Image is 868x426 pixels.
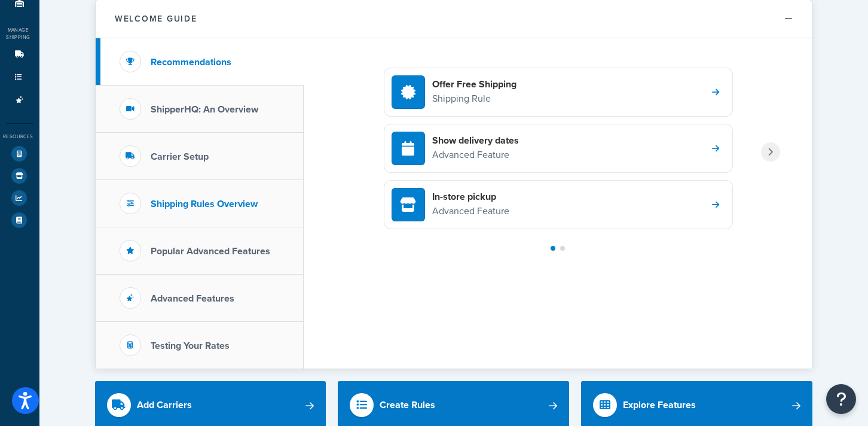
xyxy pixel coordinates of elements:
[6,66,33,89] li: Shipping Rules
[432,190,509,203] h4: In-store pickup
[826,384,856,414] button: Open Resource Center
[432,91,516,106] p: Shipping Rule
[432,147,519,163] p: Advanced Feature
[6,165,33,187] li: Marketplace
[151,246,270,257] h3: Popular Advanced Features
[137,397,192,413] div: Add Carriers
[6,187,33,209] li: Analytics
[151,199,258,209] h3: Shipping Rules Overview
[432,134,519,147] h4: Show delivery dates
[115,14,197,23] h2: Welcome Guide
[380,397,435,413] div: Create Rules
[151,104,258,115] h3: ShipperHQ: An Overview
[151,340,230,351] h3: Testing Your Rates
[623,397,696,413] div: Explore Features
[432,78,516,91] h4: Offer Free Shipping
[6,44,33,66] li: Carriers
[6,89,33,111] li: Advanced Features
[432,203,509,219] p: Advanced Feature
[151,293,234,304] h3: Advanced Features
[151,57,231,68] h3: Recommendations
[6,143,33,165] li: Test Your Rates
[6,209,33,231] li: Help Docs
[151,151,209,162] h3: Carrier Setup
